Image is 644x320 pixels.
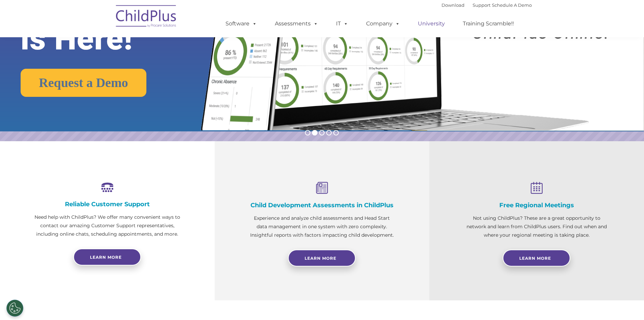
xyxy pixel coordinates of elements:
a: University [411,17,452,30]
h4: Child Development Assessments in ChildPlus [248,201,396,209]
button: Cookies Settings [6,300,23,317]
img: ChildPlus by Procare Solutions [113,0,180,34]
a: Company [359,17,407,30]
p: Experience and analyze child assessments and Head Start data management in one system with zero c... [248,214,396,239]
p: Need help with ChildPlus? We offer many convenient ways to contact our amazing Customer Support r... [34,213,181,238]
h4: Reliable Customer Support [34,200,181,208]
a: Support [473,2,491,8]
a: Learn More [503,250,570,266]
span: Learn more [90,255,122,260]
a: Download [442,2,464,8]
a: Assessments [268,17,325,30]
a: Learn more [73,249,141,265]
font: | [442,2,532,8]
a: Software [219,17,264,30]
a: IT [329,17,355,30]
a: Schedule A Demo [492,2,532,8]
span: Last name [94,45,115,50]
span: Phone number [94,72,123,78]
a: Training Scramble!! [456,17,521,30]
span: Learn More [519,256,551,261]
span: Learn More [305,256,336,261]
p: Not using ChildPlus? These are a great opportunity to network and learn from ChildPlus users. Fin... [463,214,610,239]
a: Request a Demo [21,69,146,97]
a: Learn More [288,250,356,266]
h4: Free Regional Meetings [463,201,610,209]
iframe: Chat Widget [610,287,644,320]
